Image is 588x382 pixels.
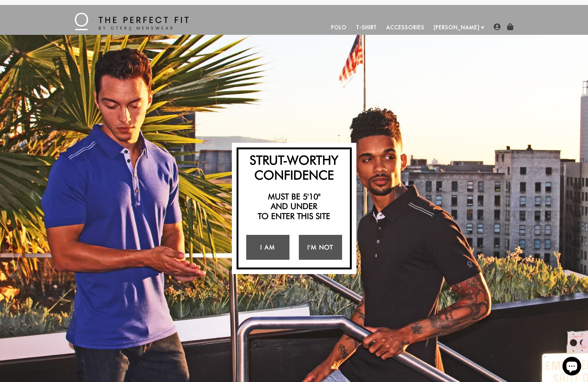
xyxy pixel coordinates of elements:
[246,235,289,260] a: I Am
[351,20,382,35] a: T-Shirt
[327,20,351,35] a: Polo
[242,152,347,182] h2: Strut-Worthy Confidence
[429,20,484,35] a: [PERSON_NAME]
[299,235,342,260] a: I'm Not
[75,13,189,30] img: The Perfect Fit - by Otero Menswear - Logo
[494,23,501,30] img: user-account-icon.png
[242,192,347,221] h2: Must be 5'10" and under to enter this site
[382,20,429,35] a: Accessories
[507,23,514,30] img: shopping-bag-icon.png
[561,357,583,377] inbox-online-store-chat: Shopify online store chat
